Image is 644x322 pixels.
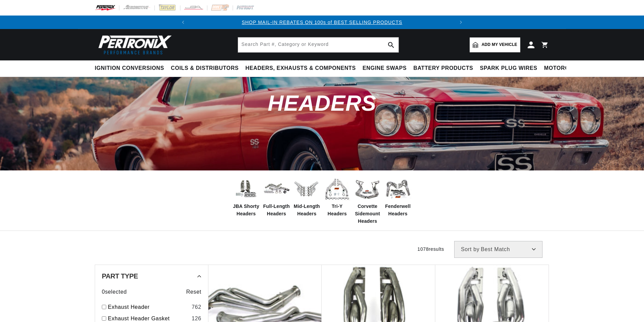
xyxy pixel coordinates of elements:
[238,37,399,52] input: Search Part #, Category or Keyword
[245,65,356,72] span: Headers, Exhausts & Components
[192,303,201,312] div: 762
[384,203,411,218] span: Fenderwell Headers
[354,203,381,225] span: Corvette Sidemount Headers
[233,203,260,218] span: JBA Shorty Headers
[417,246,444,252] span: 1078 results
[354,176,381,225] a: Corvette Sidemount Headers Corvette Sidemount Headers
[413,65,473,72] span: Battery Products
[470,37,520,52] a: Add my vehicle
[233,178,260,200] img: JBA Shorty Headers
[233,176,260,218] a: JBA Shorty Headers JBA Shorty Headers
[263,176,290,218] a: Full-Length Headers Full-Length Headers
[78,16,566,29] slideshow-component: Translation missing: en.sections.announcements.announcement_bar
[168,60,242,76] summary: Coils & Distributors
[293,203,320,218] span: Mid-Length Headers
[541,60,588,76] summary: Motorcycle
[476,60,540,76] summary: Spark Plug Wires
[263,178,290,199] img: Full-Length Headers
[190,19,455,26] div: 1 of 2
[171,65,239,72] span: Coils & Distributors
[362,65,407,72] span: Engine Swaps
[95,60,168,76] summary: Ignition Conversions
[384,37,399,52] button: search button
[242,60,359,76] summary: Headers, Exhausts & Components
[359,60,410,76] summary: Engine Swaps
[102,273,138,279] span: Part Type
[186,288,201,296] span: Reset
[461,247,479,252] span: Sort by
[95,33,172,56] img: Pertronix
[324,176,351,203] img: Tri-Y Headers
[454,241,543,258] select: Sort by
[324,176,351,218] a: Tri-Y Headers Tri-Y Headers
[324,203,351,218] span: Tri-Y Headers
[354,176,381,203] img: Corvette Sidemount Headers
[480,65,537,72] span: Spark Plug Wires
[102,288,127,296] span: 0 selected
[263,203,290,218] span: Full-Length Headers
[108,303,189,312] a: Exhaust Header
[544,65,584,72] span: Motorcycle
[384,176,411,203] img: Fenderwell Headers
[410,60,476,76] summary: Battery Products
[481,42,517,48] span: Add my vehicle
[454,16,468,29] button: Translation missing: en.sections.announcements.next_announcement
[242,20,402,25] a: SHOP MAIL-IN REBATES ON 100s of BEST SELLING PRODUCTS
[293,176,320,203] img: Mid-Length Headers
[268,91,376,115] span: Headers
[190,19,455,26] div: Announcement
[176,16,190,29] button: Translation missing: en.sections.announcements.previous_announcement
[384,176,411,218] a: Fenderwell Headers Fenderwell Headers
[95,65,164,72] span: Ignition Conversions
[293,176,320,218] a: Mid-Length Headers Mid-Length Headers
